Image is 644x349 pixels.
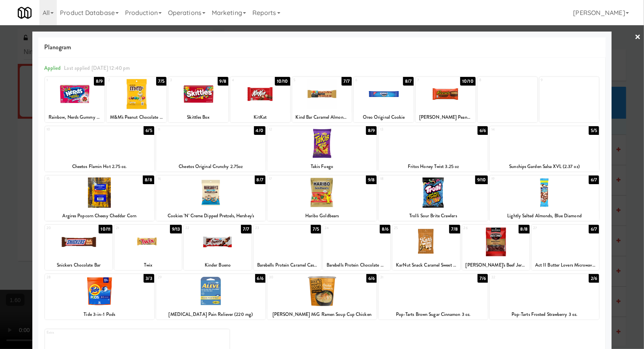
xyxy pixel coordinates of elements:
[144,126,154,135] div: 6/5
[46,162,153,172] div: Cheetos Flamin Hot 2.75 oz.
[45,260,112,270] div: Snickers Chocolate Bar
[354,112,414,122] div: Oreo Original Cookie
[45,77,105,122] div: 18/9Rainbow, Nerds Gummy Clusters Box
[324,260,389,270] div: Barebells Protein Chocolate Dough
[479,77,508,84] div: 8
[292,112,352,122] div: Kind Bar Caramel Almond Sea Salt
[478,126,488,135] div: 6/6
[379,274,488,319] div: 317/6Pop-Tarts Brown Sugar Cinnamon 3 oz.
[254,225,321,270] div: 237/5Barebells Protein Caramel Cashew
[267,162,377,172] div: Takis Fuego
[490,274,599,319] div: 322/6Pop-Tarts Frosted Strawberry 3 oz.
[491,162,598,172] div: Sunchips Garden Salsa XVL (2.37 oz)
[45,126,154,172] div: 106/5Cheetos Flamin Hot 2.75 oz.
[366,175,377,184] div: 9/8
[156,126,265,172] div: 114/0Cheetos Original Crunchy 2.75oz
[460,77,476,86] div: 10/10
[478,274,488,283] div: 7/6
[392,225,460,270] div: 257/8KarNut Snack Caramel Sweet N Salty
[403,77,414,86] div: 8/7
[47,329,137,336] div: Extra
[170,225,182,233] div: 9/13
[323,260,390,270] div: Barebells Protein Chocolate Dough
[379,126,488,172] div: 136/6Fritos Honey Twist 3.25 oz
[342,77,352,86] div: 7/7
[379,310,488,319] div: Pop-Tarts Brown Sugar Cinnamon 3 oz.
[490,175,599,221] div: 196/7Lightly Salted Almonds, Blue Diamond
[170,112,227,122] div: Skittles Box
[267,274,377,319] div: 306/6[PERSON_NAME] MiG Ramen Soup Cup Chicken
[292,77,352,122] div: 57/7Kind Bar Caramel Almond Sea Salt
[18,6,32,20] img: Micromart
[116,225,148,231] div: 21
[254,260,321,270] div: Barebells Protein Caramel Cashew
[94,77,105,86] div: 8/9
[355,77,384,84] div: 6
[46,310,153,319] div: Tide 3-in-1 Pods
[589,274,599,283] div: 2/6
[380,211,487,221] div: Trolli Sour Brite Crawlers
[394,225,426,231] div: 25
[519,225,530,233] div: 8/8
[532,225,599,270] div: 276/7Act II Butter Lovers Microwave Popcorn 2.75 oz.
[380,175,433,182] div: 18
[45,211,154,221] div: Argires Popcorn Cheesy Cheddar Corn
[354,77,414,122] div: 68/7Oreo Original Cookie
[45,274,154,319] div: 283/3Tide 3-in-1 Pods
[168,112,228,122] div: Skittles Box
[490,211,599,221] div: Lightly Salted Almonds, Blue Diamond
[255,274,265,283] div: 6/6
[255,175,265,184] div: 8/7
[144,274,154,283] div: 3/3
[156,211,265,221] div: Cookies 'N' Creme Dipped Pretzels, Hershey's
[417,112,474,122] div: [PERSON_NAME] Peanut Butter Cups RTL
[158,274,211,281] div: 29
[157,211,264,221] div: Cookies 'N' Creme Dipped Pretzels, Hershey's
[106,77,166,122] div: 27/5M&M's Peanut Chocolate Candy
[462,260,530,270] div: [PERSON_NAME]'s Beef Jerky Original
[380,162,487,172] div: Fritos Honey Twist 3.25 oz
[108,112,165,122] div: M&M's Peanut Chocolate Candy
[323,225,390,270] div: 248/6Barebells Protein Chocolate Dough
[157,162,264,172] div: Cheetos Original Crunchy 2.75oz
[45,175,154,221] div: 158/8Argires Popcorn Cheesy Cheddar Corn
[184,225,251,270] div: 227/7Kinder Bueno
[380,274,433,281] div: 31
[475,175,488,184] div: 9/10
[490,310,599,319] div: Pop-Tarts Frosted Strawberry 3 oz.
[156,310,265,319] div: [MEDICAL_DATA] Pain Reliever (220 mg)
[380,126,433,133] div: 13
[491,126,545,133] div: 14
[267,310,377,319] div: [PERSON_NAME] MiG Ramen Soup Cup Chicken
[46,112,104,122] div: Rainbow, Nerds Gummy Clusters Box
[394,260,459,270] div: KarNut Snack Caramel Sweet N Salty
[293,112,351,122] div: Kind Bar Caramel Almond Sea Salt
[158,126,211,133] div: 11
[47,274,100,281] div: 28
[218,77,228,86] div: 9/8
[379,175,488,221] div: 189/10Trolli Sour Brite Crawlers
[255,260,320,270] div: Barebells Protein Caramel Cashew
[157,310,264,319] div: [MEDICAL_DATA] Pain Reliever (220 mg)
[366,274,377,283] div: 6/6
[44,41,600,53] span: Planogram
[170,77,198,84] div: 3
[589,126,599,135] div: 5/5
[294,77,322,84] div: 5
[275,77,290,86] div: 10/10
[106,112,166,122] div: M&M's Peanut Chocolate Candy
[380,225,390,233] div: 8/6
[635,25,641,50] a: ×
[541,77,569,84] div: 9
[269,126,322,133] div: 12
[491,274,545,281] div: 32
[47,175,100,182] div: 15
[45,310,154,319] div: Tide 3-in-1 Pods
[392,260,460,270] div: KarNut Snack Caramel Sweet N Salty
[99,225,112,233] div: 10/11
[185,260,250,270] div: Kinder Bueno
[464,225,496,231] div: 26
[490,162,599,172] div: Sunchips Garden Salsa XVL (2.37 oz)
[533,225,566,231] div: 27
[158,175,211,182] div: 16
